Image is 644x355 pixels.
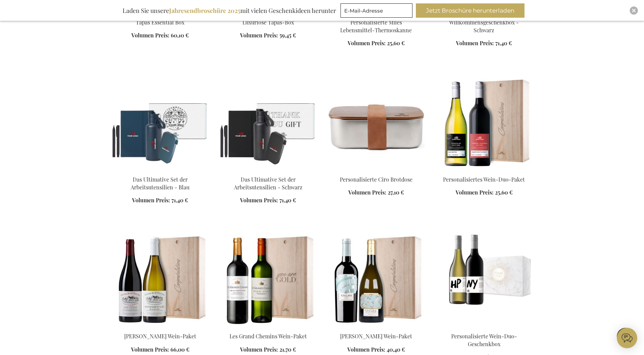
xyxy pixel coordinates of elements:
[131,176,189,191] a: Das Ultimative Set der Arbeitsutensilien - Blau
[131,346,189,354] a: Volumen Preis: 66,00 €
[170,346,189,353] span: 66,00 €
[451,333,517,348] a: Personalisierte Wein-Duo-Geschenkbox
[341,3,415,20] form: marketing offers and promotions
[436,167,533,174] a: Personalisiertes Wein-Duo-Paket
[348,189,386,196] span: Volumen Preis:
[131,346,169,353] span: Volumen Preis:
[348,189,404,197] a: Volumen Preis: 27,10 €
[449,19,519,34] a: Willkommensgeschenkbox - Schwarz
[328,75,425,170] img: Personalised Ciro RCS Lunch Box
[112,75,209,170] img: The Ultimate Work Essentials Set - Blue
[388,189,404,196] span: 27,10 €
[328,232,425,327] img: Vina Ijalba Wein-Paket
[132,197,170,204] span: Volumen Preis:
[436,324,533,331] a: Personalised Wine Duo Gift Box
[347,346,405,354] a: Volumen Preis: 40,40 €
[240,197,296,204] a: Volumen Preis: 71,40 €
[240,32,278,39] span: Volumen Preis:
[229,333,307,340] a: Les Grand Chemins Wein-Paket
[242,19,294,26] a: Luxuriöse Tapas-Box
[220,324,317,331] a: Les Grand Chemins Wein-Paket
[495,39,512,47] span: 71,40 €
[387,346,405,353] span: 40,40 €
[136,19,184,26] a: Tapas Essential Box
[443,176,525,183] a: Personalisiertes Wein-Duo-Paket
[240,197,278,204] span: Volumen Preis:
[617,328,637,348] iframe: belco-activator-frame
[348,39,405,47] a: Volumen Preis: 25,60 €
[456,39,494,47] span: Volumen Preis:
[495,189,513,196] span: 25,60 €
[456,189,513,197] a: Volumen Preis: 25,60 €
[456,39,512,47] a: Volumen Preis: 71,40 €
[220,232,317,327] img: Les Grand Chemins Wein-Paket
[240,32,296,39] a: Volumen Preis: 59,45 €
[341,3,412,18] input: E-Mail-Adresse
[131,32,189,39] a: Volumen Preis: 60,10 €
[131,32,169,39] span: Volumen Preis:
[169,6,240,15] b: Jahresendbroschüre 2025
[220,75,317,170] img: The Ultimate Work Essentials Set - Black
[348,39,386,47] span: Volumen Preis:
[240,346,296,354] a: Volumen Preis: 21,70 €
[632,9,636,13] img: Close
[220,167,317,174] a: The Ultimate Work Essentials Set - Black
[328,324,425,331] a: Vina Ijalba Wein-Paket
[132,197,188,204] a: Volumen Preis: 71,40 €
[340,176,412,183] a: Personalisierte Ciro Brotdose
[387,39,405,47] span: 25,60 €
[328,167,425,174] a: Personalised Ciro RCS Lunch Box
[347,346,385,353] span: Volumen Preis:
[112,324,209,331] a: Yves Girardin Santenay Wein-Paket
[234,176,302,191] a: Das Ultimative Set der Arbeitsutensilien - Schwarz
[171,197,188,204] span: 71,40 €
[436,232,533,327] img: Personalised Wine Duo Gift Box
[124,333,196,340] a: [PERSON_NAME] Wein-Paket
[112,167,209,174] a: The Ultimate Work Essentials Set - Blue
[279,32,296,39] span: 59,45 €
[340,333,412,340] a: [PERSON_NAME] Wein-Paket
[240,346,278,353] span: Volumen Preis:
[112,232,209,327] img: Yves Girardin Santenay Wein-Paket
[456,189,494,196] span: Volumen Preis:
[171,32,189,39] span: 60,10 €
[436,75,533,170] img: Personalisiertes Wein-Duo-Paket
[416,3,525,18] button: Jetzt Broschüre herunterladen
[279,346,296,353] span: 21,70 €
[279,197,296,204] span: 71,40 €
[340,19,412,34] a: Personalisierte Miles Lebensmittel-Thermoskanne
[119,3,339,18] div: Laden Sie unsere mit vielen Geschenkideen herunter
[630,6,638,15] div: Close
